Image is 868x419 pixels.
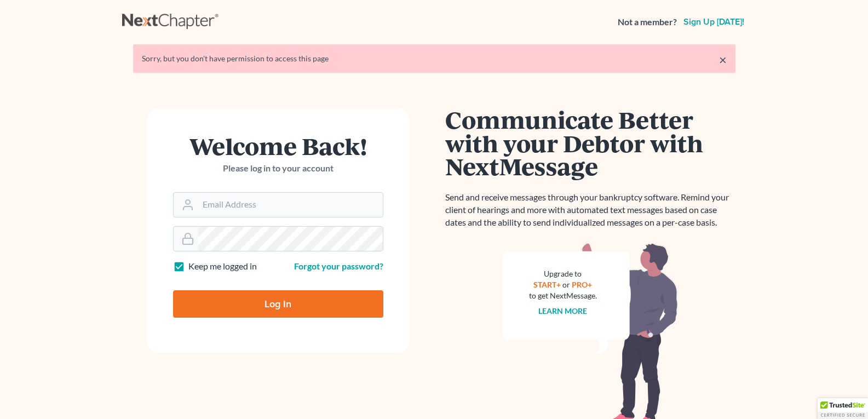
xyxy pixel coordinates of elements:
a: START+ [533,280,561,289]
a: Sign up [DATE]! [681,18,746,26]
label: Keep me logged in [188,260,257,273]
div: to get NextMessage. [529,290,597,301]
div: Sorry, but you don't have permission to access this page [142,53,727,64]
input: Email Address [198,193,383,217]
p: Send and receive messages through your bankruptcy software. Remind your client of hearings and mo... [445,191,735,229]
a: × [719,53,727,66]
a: Forgot your password? [294,261,383,271]
a: PRO+ [572,280,592,289]
h1: Communicate Better with your Debtor with NextMessage [445,108,735,178]
a: Learn more [538,306,587,315]
strong: Not a member? [618,16,677,28]
div: Upgrade to [529,268,597,279]
input: Log In [173,290,383,318]
div: TrustedSite Certified [818,398,868,419]
p: Please log in to your account [173,162,383,175]
h1: Welcome Back! [173,134,383,158]
span: or [562,280,570,289]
